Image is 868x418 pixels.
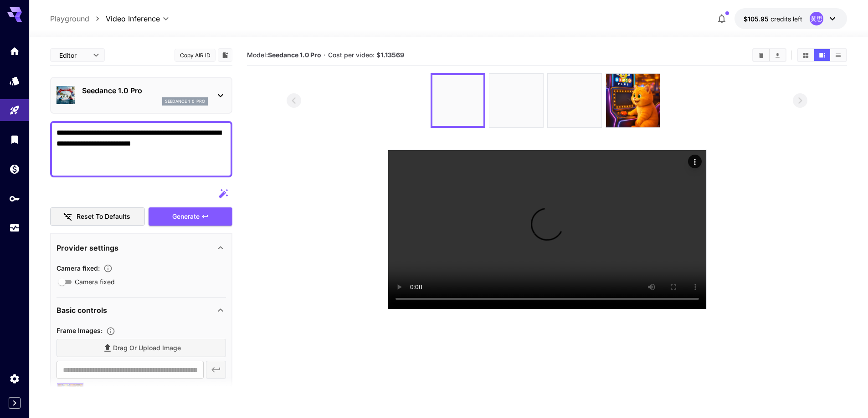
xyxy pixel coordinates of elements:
button: Clear videos [753,49,769,61]
div: Clear videosDownload All [752,48,786,62]
button: Copy AIR ID [175,49,216,62]
div: Actions [688,155,702,168]
button: Show videos in grid view [798,49,814,61]
nav: breadcrumb [50,13,106,24]
div: API Keys [9,193,20,204]
button: Show videos in video view [814,49,830,61]
span: Camera fixed [75,277,115,287]
img: +u9rDMAAAAGSURBVAMADcYKAVzCgV0AAAAASUVORK5CYII= [489,74,543,127]
button: Add to library [221,50,229,60]
p: · [324,50,326,60]
p: Provider settings [56,242,118,253]
a: Playground [50,13,89,24]
button: Download All [770,49,786,61]
div: Basic controls [56,299,226,321]
div: Show videos in grid viewShow videos in video viewShow videos in list view [797,48,847,62]
p: Seedance 1.0 Pro [82,85,208,96]
div: Home [9,45,20,57]
div: Models [9,75,20,86]
button: Generate [149,207,232,226]
p: Basic controls [56,305,107,316]
div: Usage [9,222,20,234]
span: Camera fixed : [56,264,100,272]
button: Show videos in list view [830,49,846,61]
div: 聊天小组件 [822,374,868,418]
span: $105.95 [744,15,770,23]
iframe: Chat Widget [822,374,868,418]
p: seedance_1_0_pro [165,98,205,105]
button: $105.94968黄思 [734,8,847,29]
div: Playground [9,105,20,116]
div: Provider settings [56,237,226,259]
span: Generate [172,211,200,222]
span: Editor [59,50,87,60]
div: Wallet [9,163,20,175]
div: Settings [9,373,20,384]
span: Frame Images : [56,327,103,334]
b: Seedance 1.0 Pro [268,51,321,59]
button: Reset to defaults [50,207,145,226]
button: Upload frame images. [103,327,119,336]
div: 黄思 [810,12,823,25]
button: Expand sidebar [9,397,21,409]
span: credits left [770,15,802,23]
div: $105.94968 [744,14,802,24]
div: Library [9,134,20,145]
span: Video Inference [106,13,160,24]
span: Model: [247,51,321,59]
img: aeiKNgAAAAZJREFUAwABmzTqBG2jiwAAAABJRU5ErkJggg== [606,74,660,127]
img: 8Au0LvAAAABklEQVQDAGxBDwFGVeh7AAAAAElFTkSuQmCC [548,74,601,127]
b: 1.13569 [380,51,404,59]
div: Seedance 1.0 Proseedance_1_0_pro [56,81,226,109]
img: 8Au0LvAAAABklEQVQDAGxBDwFGVeh7AAAAAElFTkSuQmCC [432,75,483,126]
span: Cost per video: $ [328,51,404,59]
